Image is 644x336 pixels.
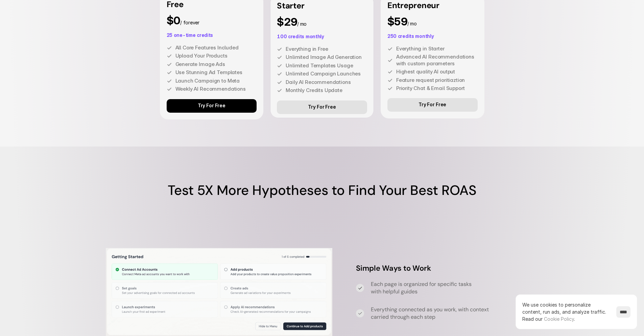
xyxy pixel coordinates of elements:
[396,77,478,84] p: Feature request prioritiaztion
[358,286,362,290] img: tick icon
[167,14,181,27] span: $0
[387,1,478,9] p: Entrepreneur
[175,44,257,51] p: All Core Features Included
[387,15,407,28] span: $59
[396,45,478,52] p: Everything in Starter
[277,100,367,114] a: Try For Free
[167,99,257,113] a: Try For Free
[387,98,478,112] a: Try For Free
[198,103,225,109] p: Try For Free
[167,15,257,26] p: / forever
[175,52,257,59] p: Upload Your Products
[387,34,478,39] p: 250 credits monthly
[286,62,367,69] p: Unlimited Templates Usage
[419,102,446,108] p: Try For Free
[308,104,336,110] p: Try For Free
[371,313,539,321] p: carried through each step
[371,281,539,296] h4: Each page is organized for specific tasks with helpful guides
[297,21,307,27] span: / mo
[277,34,367,39] p: 100 credits monthly
[522,301,610,322] p: We use cookies to personalize content, run ads, and analyze traffic.
[175,69,257,76] p: Use Stunning Ad Templates
[286,46,367,52] p: Everything in Free
[544,316,574,322] a: Cookie Policy
[396,53,478,67] p: Advanced AI Recommendations with custom parameters
[396,85,478,92] p: Priority Chat & Email Support
[277,2,367,10] p: Starter
[277,15,297,28] span: $29
[286,87,367,94] p: Monthly Credits Update
[167,0,257,8] p: Free
[286,54,367,61] p: Unlimited Image Ad Generation
[396,68,478,75] p: Highest quality AI output
[356,263,539,274] h3: Simple Ways to Work
[175,86,257,92] p: Weekly AI Recommendations
[167,33,257,38] p: 25 one-time credits
[358,311,362,315] img: tick icon
[27,181,617,200] h1: Test 5X More Hypotheses to Find Your Best ROAS
[371,306,539,313] p: Everything connected as you work, with context
[286,79,367,86] p: Daily AI Recommendations
[175,77,257,84] p: Launch Campaign to Meta
[286,70,367,77] p: Unlimited Campaign Launches
[407,21,417,26] span: / mo
[522,316,575,322] span: Read our .
[175,61,257,68] p: Generate Image Ads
